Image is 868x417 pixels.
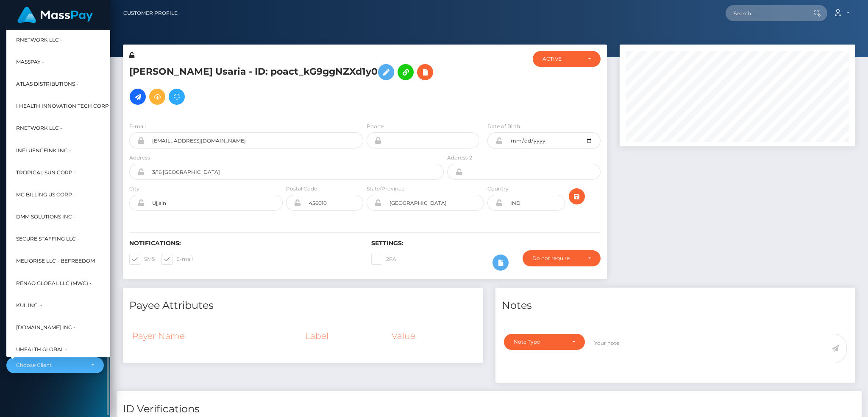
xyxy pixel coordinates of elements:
span: UHealth Global - [16,344,67,355]
label: City [129,185,139,193]
span: DMM Solutions Inc - [16,211,75,222]
label: Country [487,185,509,193]
th: Value [389,325,476,347]
span: Atlas Distributions - [16,78,78,90]
label: SMS [129,254,155,265]
button: Note Type [504,334,585,350]
div: Do not require [532,255,581,262]
label: Postal Code [286,185,317,193]
span: I HEALTH INNOVATION TECH CORP - [16,101,112,112]
h6: Settings: [371,240,601,247]
h5: [PERSON_NAME] Usaria - ID: poact_kG9ggNZXd1y0 [129,60,439,109]
span: [DOMAIN_NAME] INC - [16,322,75,333]
label: Address 2 [447,154,472,162]
div: Note Type [514,339,565,345]
label: Date of Birth [487,123,520,130]
button: ACTIVE [533,51,601,67]
label: Phone [367,123,384,130]
span: MG Billing US Corp - [16,189,75,200]
th: Payer Name [129,325,302,347]
span: InfluenceInk Inc - [16,145,71,156]
th: Label [302,325,389,347]
span: Kul Inc. - [16,300,42,311]
span: Meliorise LLC - BEfreedom [16,256,95,267]
a: Initiate Payout [130,89,146,105]
label: State/Province [367,185,404,193]
label: E-mail [129,123,146,130]
span: RNetwork LLC - [16,34,62,45]
label: 2FA [371,254,396,265]
div: Choose Client [16,362,84,369]
label: E-mail [161,254,193,265]
input: Search... [726,5,805,21]
h4: Notes [502,298,849,313]
button: Do not require [523,250,601,266]
h4: Payee Attributes [129,298,476,313]
a: Customer Profile [123,4,178,22]
div: ACTIVE [542,56,581,62]
img: MassPay Logo [17,7,93,23]
h4: ID Verifications [123,402,855,417]
span: Secure Staffing LLC - [16,234,79,245]
button: Choose Client [6,357,104,373]
span: rNetwork LLC - [16,123,62,134]
span: Tropical Sun Corp - [16,167,76,178]
label: Address [129,154,150,162]
span: MassPay - [16,56,44,67]
h6: Notifications: [129,240,359,247]
span: Renao Global LLC (MWC) - [16,278,92,289]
